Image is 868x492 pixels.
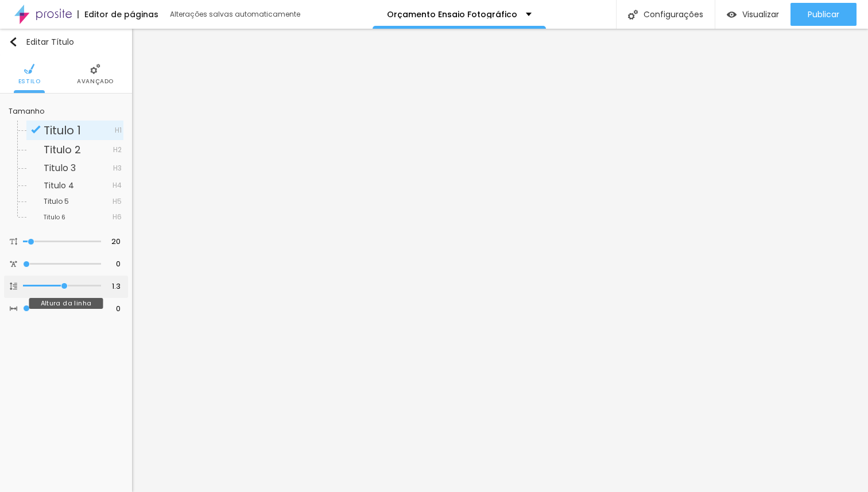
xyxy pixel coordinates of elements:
img: Icone [10,305,17,312]
img: view-1.svg [727,10,737,20]
span: H6 [113,214,122,220]
div: Tamanho [9,108,123,115]
img: Icone [10,282,17,290]
div: Editar Título [9,37,74,47]
span: Titulo 4 [44,180,74,191]
span: Titulo 2 [44,142,81,157]
img: Icone [24,64,34,74]
button: Visualizar [715,3,790,26]
img: Icone [10,238,17,245]
img: Icone [90,64,100,74]
span: H2 [113,146,122,153]
img: Icone [31,125,41,134]
span: H1 [115,127,122,134]
img: Icone [10,260,17,268]
span: Titulo 5 [44,196,69,206]
span: Estilo [18,79,41,84]
span: H4 [113,182,122,189]
iframe: Editor [132,29,868,492]
button: Publicar [790,3,857,26]
span: Publicar [808,10,839,19]
span: Avançado [77,79,114,84]
span: Visualizar [742,10,779,19]
span: Titulo 6 [44,213,65,222]
span: H3 [113,165,122,172]
p: Orçamento Ensaio Fotográfico [387,10,517,18]
img: Icone [628,10,638,20]
span: Titulo 3 [44,161,76,175]
span: Titulo 1 [44,122,81,138]
div: Alterações salvas automaticamente [170,11,302,18]
img: Icone [9,37,18,47]
span: H5 [113,198,122,205]
div: Editor de páginas [77,10,158,18]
